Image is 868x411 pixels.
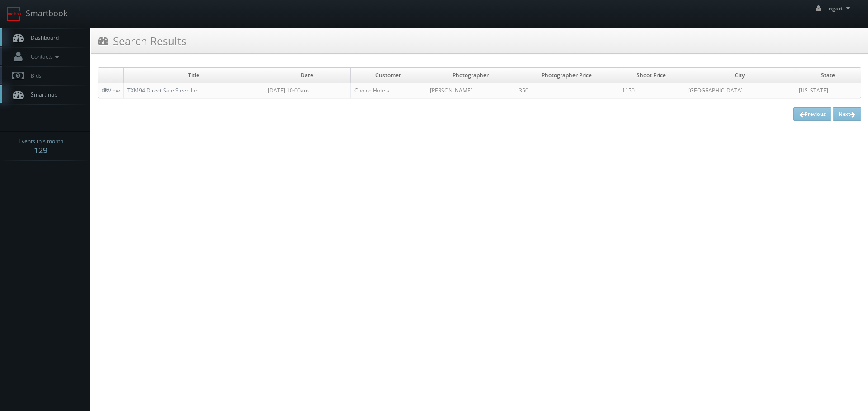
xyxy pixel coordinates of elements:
td: [PERSON_NAME] [426,83,515,98]
span: Contacts [26,53,61,60]
strong: 129 [34,145,47,156]
td: Customer [350,68,426,83]
td: Photographer Price [515,68,618,83]
td: Title [124,68,264,83]
h3: Search Results [98,33,186,49]
td: Date [264,68,350,83]
td: State [795,68,861,83]
span: Dashboard [26,34,59,42]
td: [US_STATE] [795,83,861,98]
img: smartbook-logo.png [7,7,21,21]
td: 350 [515,83,618,98]
td: [GEOGRAPHIC_DATA] [684,83,795,98]
td: City [684,68,795,83]
span: ngarti [829,5,853,12]
span: Bids [26,72,42,79]
td: Shoot Price [618,68,684,83]
td: 1150 [618,83,684,98]
td: Photographer [426,68,515,83]
td: [DATE] 10:00am [264,83,350,98]
td: Choice Hotels [350,83,426,98]
span: Events this month [19,137,63,146]
a: View [102,87,120,94]
span: Smartmap [26,91,57,98]
a: TXM94 Direct Sale Sleep Inn [127,87,198,94]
